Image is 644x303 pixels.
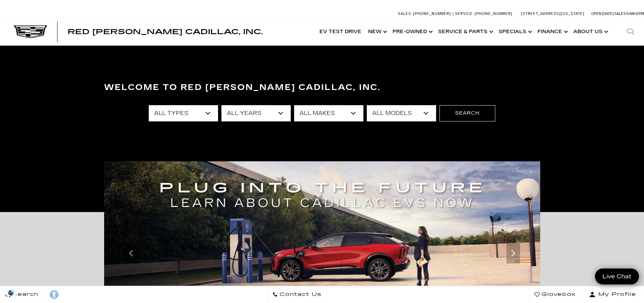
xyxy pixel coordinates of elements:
span: Glovebox [540,290,576,299]
a: Red [PERSON_NAME] Cadillac, Inc. [68,28,263,35]
a: EV Test Drive [316,18,365,45]
button: Search [439,105,495,121]
div: Previous [124,243,138,263]
a: Contact Us [267,286,327,303]
span: Service: [455,11,474,16]
a: About Us [570,18,610,45]
span: My Profile [596,290,636,299]
span: Red [PERSON_NAME] Cadillac, Inc. [68,28,263,36]
a: Service: [PHONE_NUMBER] [453,12,514,16]
h3: Welcome to Red [PERSON_NAME] Cadillac, Inc. [104,81,540,94]
select: Filter by type [149,105,218,121]
a: Glovebox [529,286,581,303]
a: Sales: [PHONE_NUMBER] [398,12,453,16]
a: New [365,18,389,45]
a: Service & Parts [435,18,495,45]
a: Specials [495,18,534,45]
select: Filter by model [367,105,436,121]
span: [PHONE_NUMBER] [475,11,512,16]
img: Opt-Out Icon [3,289,19,296]
select: Filter by year [221,105,291,121]
span: Sales: [614,11,626,16]
div: Next [506,243,520,263]
span: Sales: [398,11,412,16]
span: Search [10,290,39,299]
button: Open user profile menu [581,286,644,303]
select: Filter by make [294,105,363,121]
a: Live Chat [595,269,639,284]
span: [PHONE_NUMBER] [413,11,451,16]
span: 9 AM-6 PM [626,11,644,16]
a: Pre-Owned [389,18,435,45]
a: Finance [534,18,570,45]
span: Open [DATE] [591,11,614,16]
section: Click to Open Cookie Consent Modal [3,289,19,296]
span: Live Chat [599,273,635,280]
a: [STREET_ADDRESS][US_STATE] [521,11,585,16]
img: Cadillac Dark Logo with Cadillac White Text [14,25,47,38]
span: Contact Us [278,290,321,299]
